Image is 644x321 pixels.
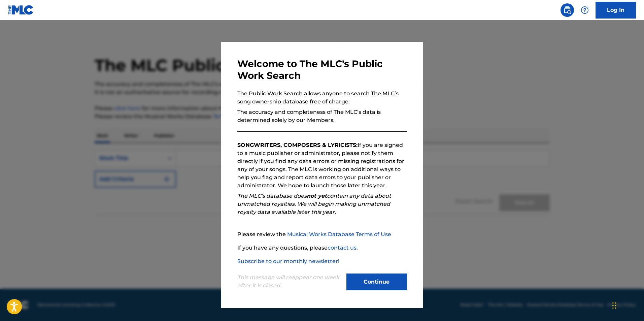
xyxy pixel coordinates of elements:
a: Log In [596,2,636,19]
p: Please review the [237,230,407,238]
em: The MLC’s database does contain any data about unmatched royalties. We will begin making unmatche... [237,193,391,215]
p: The accuracy and completeness of The MLC’s data is determined solely by our Members. [237,108,407,124]
a: Subscribe to our monthly newsletter! [237,258,339,264]
a: contact us [328,245,357,251]
iframe: Chat Widget [610,289,644,321]
p: If you are signed to a music publisher or administrator, please notify them directly if you find ... [237,141,407,190]
p: If you have any questions, please . [237,244,407,252]
strong: not yet [307,193,327,199]
img: MLC Logo [8,5,34,15]
img: search [563,6,571,14]
div: Help [578,3,591,17]
p: The Public Work Search allows anyone to search The MLC’s song ownership database free of charge. [237,90,407,106]
p: This message will reappear one week after it is closed. [237,274,342,290]
strong: SONGWRITERS, COMPOSERS & LYRICISTS: [237,142,358,148]
div: Drag [612,295,616,316]
button: Continue [346,274,407,290]
a: Musical Works Database Terms of Use [287,231,391,237]
img: help [581,6,589,14]
a: Public Search [561,3,574,17]
h3: Welcome to The MLC's Public Work Search [237,58,407,82]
